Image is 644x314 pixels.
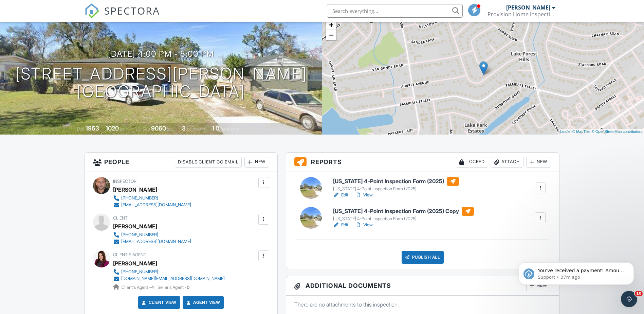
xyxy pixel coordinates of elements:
[491,157,523,168] div: Attach
[286,153,559,172] h3: Reports
[121,195,158,201] div: [PHONE_NUMBER]
[326,20,336,30] a: Zoom in
[220,126,240,132] span: bathrooms
[487,11,555,18] div: Provision Home Inspections, LLC.
[15,65,307,101] h1: [STREET_ADDRESS][PERSON_NAME] [GEOGRAPHIC_DATA]
[113,215,128,221] span: Client
[151,125,166,132] div: 9060
[355,192,373,198] a: View
[212,125,219,132] div: 1.0
[113,238,191,245] a: [EMAIL_ADDRESS][DOMAIN_NAME]
[85,153,277,172] h3: People
[506,4,550,11] div: [PERSON_NAME]
[402,251,444,264] div: Publish All
[333,216,474,222] div: [US_STATE] 4-Point Inspection Form (2025)
[333,186,459,192] div: [US_STATE] 4-Point Inspection Form (2025)
[158,285,189,290] span: Seller's Agent -
[113,275,225,282] a: [DOMAIN_NAME][EMAIL_ADDRESS][DOMAIN_NAME]
[182,125,186,132] div: 3
[333,177,459,192] a: [US_STATE] 4-Point Inspection Form (2025) [US_STATE] 4-Point Inspection Form (2025)
[635,291,643,296] span: 10
[508,248,644,296] iframe: Intercom notifications message
[113,185,157,195] div: [PERSON_NAME]
[326,30,336,40] a: Zoom out
[121,232,158,238] div: [PHONE_NUMBER]
[120,126,129,132] span: sq. ft.
[333,207,474,216] h6: [US_STATE] 4-Point Inspection Form (2025) Copy
[85,3,99,18] img: The Best Home Inspection Software - Spectora
[106,125,119,132] div: 1020
[560,129,571,134] a: Leaflet
[113,221,157,231] div: [PERSON_NAME]
[333,207,474,222] a: [US_STATE] 4-Point Inspection Form (2025) Copy [US_STATE] 4-Point Inspection Form (2025)
[333,177,459,186] h6: [US_STATE] 4-Point Inspection Form (2025)
[121,239,191,244] div: [EMAIL_ADDRESS][DOMAIN_NAME]
[151,285,154,290] strong: 4
[121,202,191,208] div: [EMAIL_ADDRESS][DOMAIN_NAME]
[244,157,269,168] div: New
[327,4,463,18] input: Search everything...
[185,299,220,306] a: Agent View
[187,126,205,132] span: bedrooms
[136,126,150,132] span: Lot Size
[187,285,189,290] strong: 0
[141,299,177,306] a: Client View
[113,231,191,238] a: [PHONE_NUMBER]
[121,269,158,275] div: [PHONE_NUMBER]
[86,125,99,132] div: 1953
[77,126,85,132] span: Built
[621,291,637,307] iframe: Intercom live chat
[113,202,191,208] a: [EMAIL_ADDRESS][DOMAIN_NAME]
[113,179,136,184] span: Inspector
[122,285,155,290] span: Client's Agent -
[108,49,214,58] h3: [DATE] 4:00 pm - 5:00 pm
[113,252,146,257] span: Client's Agent
[113,195,191,202] a: [PHONE_NUMBER]
[592,129,642,134] a: © OpenStreetMap contributors
[286,276,559,296] h3: Additional Documents
[526,157,551,168] div: New
[175,157,242,168] div: Disable Client CC Email
[333,192,348,198] a: Edit
[167,126,176,132] span: sq.ft.
[113,258,157,268] a: [PERSON_NAME]
[113,268,225,275] a: [PHONE_NUMBER]
[355,222,373,228] a: View
[104,3,160,18] span: SPECTORA
[558,129,644,135] div: |
[572,129,591,134] a: © MapTiler
[456,157,488,168] div: Locked
[294,301,551,308] p: There are no attachments to this inspection.
[333,222,348,228] a: Edit
[85,9,160,23] a: SPECTORA
[121,276,225,281] div: [DOMAIN_NAME][EMAIL_ADDRESS][DOMAIN_NAME]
